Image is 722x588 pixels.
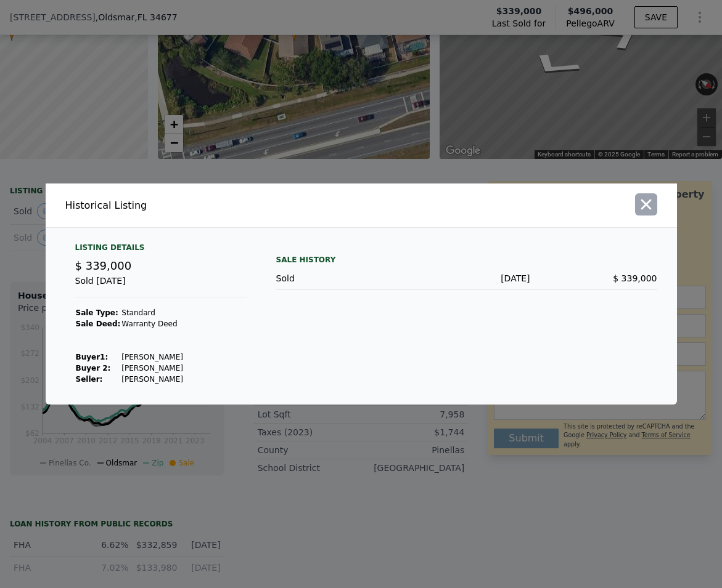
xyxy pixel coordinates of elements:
[76,308,118,317] strong: Sale Type:
[76,320,121,328] strong: Sale Deed:
[76,375,103,384] strong: Seller :
[403,272,530,284] div: [DATE]
[75,259,132,272] span: $ 339,000
[121,352,184,363] td: [PERSON_NAME]
[121,307,184,318] td: Standard
[75,275,247,297] div: Sold [DATE]
[65,198,356,213] div: Historical Listing
[76,364,111,373] strong: Buyer 2:
[121,318,184,329] td: Warranty Deed
[121,363,184,374] td: [PERSON_NAME]
[613,273,657,283] span: $ 339,000
[76,353,109,361] strong: Buyer 1 :
[276,252,657,267] div: Sale History
[75,243,247,257] div: Listing Details
[276,272,403,284] div: Sold
[121,374,184,385] td: [PERSON_NAME]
